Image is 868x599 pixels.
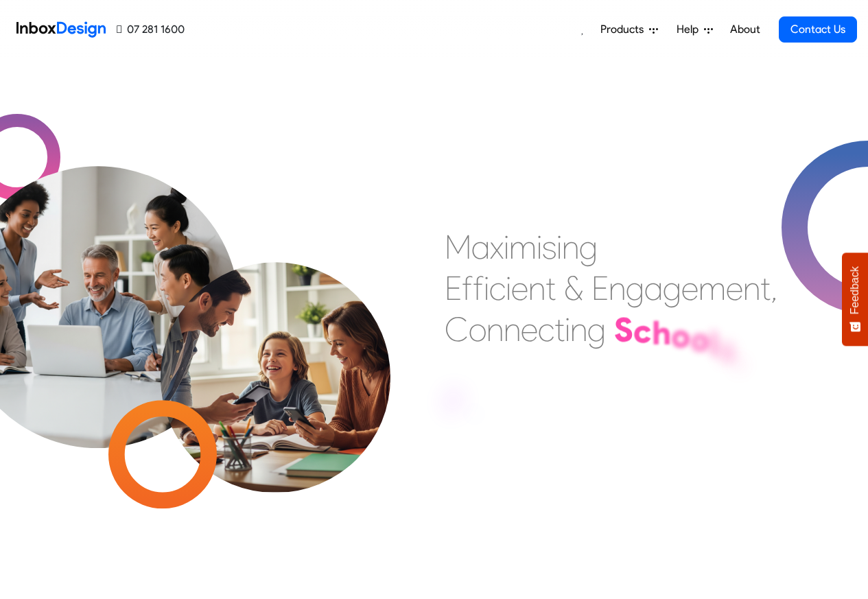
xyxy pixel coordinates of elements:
div: n [609,268,626,309]
a: Products [595,16,664,43]
div: o [690,318,709,360]
a: 07 281 1600 [117,21,185,38]
div: x [490,226,504,268]
div: & [564,268,583,309]
div: s [542,226,556,268]
div: Maximising Efficient & Engagement, Connecting Schools, Families, and Students. [445,226,777,432]
div: g [626,268,644,309]
div: E [445,268,462,309]
div: i [506,268,511,309]
a: About [726,16,764,43]
div: s [718,328,735,369]
div: i [565,309,570,350]
div: t [546,268,556,309]
div: c [489,268,506,309]
a: Contact Us [779,16,857,43]
div: g [663,268,681,309]
div: c [633,310,652,351]
span: Products [600,21,649,38]
div: a [464,390,484,431]
div: e [681,268,699,309]
div: n [504,309,521,350]
div: i [537,226,542,268]
div: c [538,309,554,350]
div: g [579,226,598,268]
img: parents_with_child.png [132,205,419,493]
div: t [760,268,771,309]
span: Feedback [849,266,861,314]
div: m [699,268,726,309]
div: n [743,268,760,309]
span: Help [677,21,704,38]
div: t [554,309,565,350]
div: n [486,309,504,350]
div: n [562,226,579,268]
div: , [771,268,777,309]
div: C [445,309,469,350]
div: i [556,226,562,268]
div: M [445,226,471,268]
div: n [528,268,546,309]
div: m [509,226,537,268]
div: a [644,268,663,309]
div: e [521,309,538,350]
div: F [445,382,464,423]
div: l [709,323,718,364]
div: f [473,268,484,309]
div: n [570,309,587,350]
div: h [652,312,671,353]
div: f [462,268,473,309]
div: e [511,268,528,309]
button: Feedback - Show survey [842,252,868,346]
div: i [504,226,509,268]
div: E [591,268,609,309]
div: , [735,334,744,375]
div: S [614,309,633,350]
div: a [471,226,490,268]
div: i [484,268,489,309]
div: o [469,309,486,350]
div: e [726,268,743,309]
div: o [671,315,690,356]
div: g [587,309,606,350]
a: Help [671,16,718,43]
